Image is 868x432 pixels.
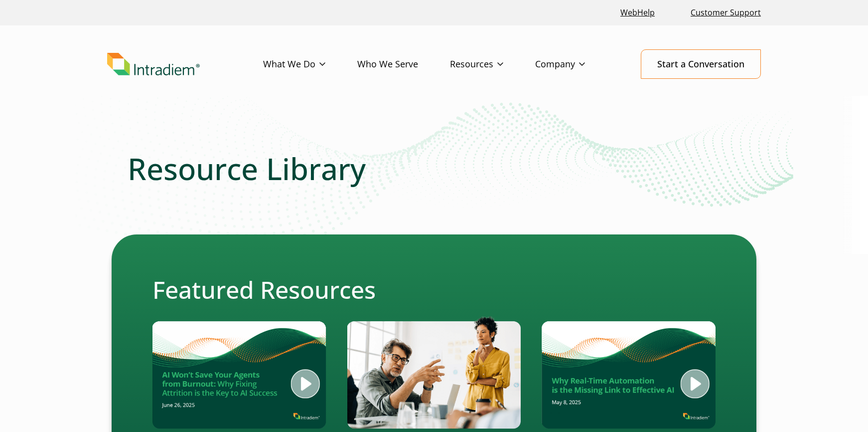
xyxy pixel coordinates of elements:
h2: Featured Resources [152,275,716,304]
a: What We Do [263,50,357,79]
a: Who We Serve [357,50,450,79]
img: Intradiem [107,53,200,76]
a: Start a Conversation [641,49,761,79]
a: Link to homepage of Intradiem [107,53,263,76]
h1: Resource Library [128,151,740,187]
a: Resources [450,50,535,79]
a: Customer Support [687,2,765,23]
a: Link opens in a new window [616,2,659,23]
a: Company [535,50,617,79]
